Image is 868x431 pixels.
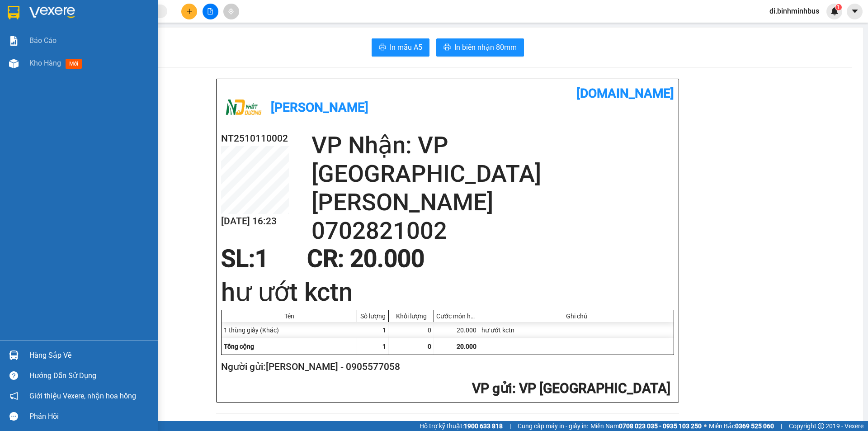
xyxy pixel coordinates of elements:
[704,424,707,428] span: ⚪️
[590,421,702,431] span: Miền Nam
[221,275,674,310] h1: hư ướt kctn
[9,36,19,46] img: solution-icon
[228,8,234,14] span: aim
[518,421,588,431] span: Cung cấp máy in - giấy in:
[29,59,61,67] span: Kho hàng
[509,421,511,431] span: |
[221,379,670,398] h2: : VP [GEOGRAPHIC_DATA]
[847,4,863,19] button: caret-down
[271,100,368,115] b: [PERSON_NAME]
[472,380,512,396] span: VP gửi
[311,131,674,188] h2: VP Nhận: VP [GEOGRAPHIC_DATA]
[457,343,476,350] span: 20.000
[428,343,431,350] span: 0
[818,423,824,429] span: copyright
[207,8,213,14] span: file-add
[66,59,82,69] span: mới
[357,322,389,338] div: 1
[221,131,289,146] h2: NT2510110002
[221,245,255,273] span: SL:
[311,188,674,217] h2: [PERSON_NAME]
[29,35,57,46] span: Báo cáo
[379,43,386,52] span: printer
[781,421,782,431] span: |
[9,392,18,400] span: notification
[830,7,839,15] img: icon-new-feature
[735,422,774,430] strong: 0369 525 060
[434,322,479,338] div: 20.000
[307,245,425,273] span: CR : 20.000
[224,313,354,320] div: Tên
[835,4,842,10] sup: 1
[224,343,254,350] span: Tổng cộng
[29,410,151,423] div: Phản hồi
[443,43,451,52] span: printer
[454,42,517,53] span: In biên nhận 80mm
[9,371,18,380] span: question-circle
[389,322,434,338] div: 0
[390,42,422,53] span: In mẫu A5
[436,313,476,320] div: Cước món hàng
[255,245,269,273] span: 1
[481,313,671,320] div: Ghi chú
[221,86,266,131] img: logo.jpg
[372,38,429,57] button: printerIn mẫu A5
[436,38,524,57] button: printerIn biên nhận 80mm
[9,412,18,421] span: message
[29,390,136,402] span: Giới thiệu Vexere, nhận hoa hồng
[619,422,702,430] strong: 0708 023 035 - 0935 103 250
[837,4,840,10] span: 1
[479,322,674,338] div: hư ướt kctn
[223,4,239,19] button: aim
[762,5,826,17] span: di.binhminhbus
[311,217,674,245] h2: 0702821002
[222,322,357,338] div: 1 thùng giấy (Khác)
[464,422,503,430] strong: 1900 633 818
[186,8,193,14] span: plus
[9,350,19,360] img: warehouse-icon
[382,343,386,350] span: 1
[420,421,503,431] span: Hỗ trợ kỹ thuật:
[203,4,218,19] button: file-add
[181,4,197,19] button: plus
[29,349,151,362] div: Hàng sắp về
[851,7,859,15] span: caret-down
[8,6,19,19] img: logo-vxr
[709,421,774,431] span: Miền Bắc
[359,313,386,320] div: Số lượng
[221,214,289,229] h2: [DATE] 16:23
[576,86,674,101] b: [DOMAIN_NAME]
[221,360,670,374] h2: Người gửi: [PERSON_NAME] - 0905577058
[29,369,151,383] div: Hướng dẫn sử dụng
[9,59,19,68] img: warehouse-icon
[391,313,431,320] div: Khối lượng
